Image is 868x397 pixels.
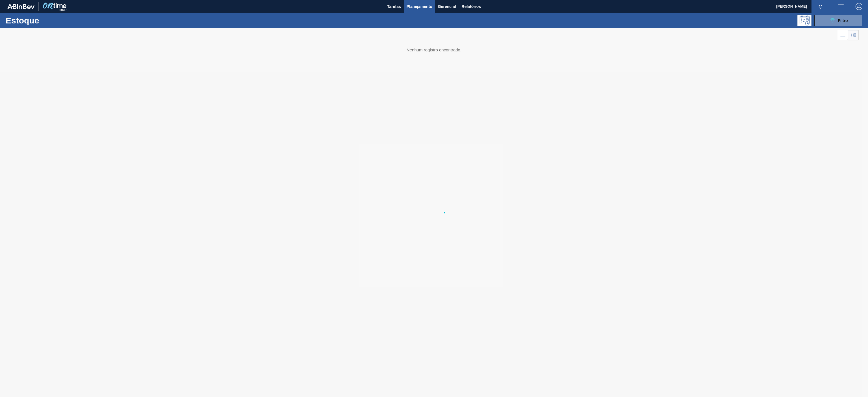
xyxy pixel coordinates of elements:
[6,17,96,24] h1: Estoque
[811,3,830,10] button: Notificações
[462,3,481,10] span: Relatórios
[438,3,456,10] span: Gerencial
[837,3,844,10] img: userActions
[407,3,432,10] span: Planejamento
[838,18,848,23] span: Filtro
[7,4,34,9] img: TNhmsLtSVTkK8tSr43FrP2fwEKptu5GPRR3wAAAABJRU5ErkJggg==
[856,3,862,10] img: Logout
[387,3,401,10] span: Tarefas
[797,15,811,26] div: Pogramando: nenhum usuário selecionado
[814,15,862,26] button: Filtro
